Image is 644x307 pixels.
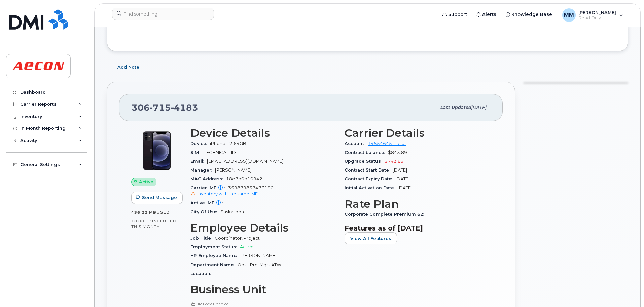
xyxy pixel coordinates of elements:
[385,159,404,164] span: $743.89
[156,210,170,215] span: used
[190,176,226,181] span: MAC Address
[190,127,336,139] h3: Device Details
[345,167,393,173] span: Contract Start Date
[240,244,254,249] span: Active
[112,8,214,20] input: Find something...
[190,301,336,307] p: HR Lock Enabled
[190,236,215,241] span: Job Title
[345,185,398,190] span: Initial Activation Date
[471,105,486,110] span: [DATE]
[345,127,491,139] h3: Carrier Details
[238,262,281,267] span: Ops - Proj Mgrs ATW
[220,209,244,214] span: Saskatoon
[190,200,226,205] span: Active IMEI
[558,8,628,22] div: Maricris Molina
[345,232,397,244] button: View All Features
[345,224,491,232] h3: Features as of [DATE]
[190,271,214,276] span: Location
[345,212,427,217] span: Corporate Complete Premium 62
[190,150,203,155] span: SIM
[171,102,198,113] span: 4183
[131,210,156,215] span: 436.22 MB
[393,167,407,173] span: [DATE]
[203,150,237,155] span: [TECHNICAL_ID]
[564,11,574,19] span: MM
[190,167,215,173] span: Manager
[345,150,388,155] span: Contract balance
[190,222,336,234] h3: Employee Details
[350,235,391,242] span: View All Features
[139,179,153,185] span: Active
[190,262,238,267] span: Department Name
[190,253,240,258] span: HR Employee Name
[150,102,171,113] span: 715
[190,141,210,146] span: Device
[117,64,139,70] span: Add Note
[578,15,616,21] span: Read Only
[131,219,152,223] span: 10.00 GB
[210,141,246,146] span: iPhone 12 64GB
[131,192,183,204] button: Send Message
[240,253,277,258] span: [PERSON_NAME]
[472,8,501,21] a: Alerts
[107,61,145,73] button: Add Note
[137,130,177,171] img: iPhone_12.jpg
[190,159,207,164] span: Email
[511,11,552,18] span: Knowledge Base
[226,176,262,181] span: 18e7b0d10942
[345,198,491,210] h3: Rate Plan
[215,167,251,173] span: [PERSON_NAME]
[131,218,177,229] span: included this month
[190,185,336,197] span: 359879857476190
[395,176,410,181] span: [DATE]
[197,191,259,196] span: Inventory with the same IMEI
[448,11,467,18] span: Support
[190,185,228,190] span: Carrier IMEI
[501,8,557,21] a: Knowledge Base
[345,141,368,146] span: Account
[438,8,472,21] a: Support
[388,150,407,155] span: $843.89
[226,200,230,205] span: —
[190,209,220,214] span: City Of Use
[398,185,412,190] span: [DATE]
[190,244,240,249] span: Employment Status
[345,176,395,181] span: Contract Expiry Date
[215,236,260,241] span: Coordinator, Project
[345,159,385,164] span: Upgrade Status
[368,141,406,146] a: 14554645 - Telus
[190,191,259,196] a: Inventory with the same IMEI
[440,105,471,110] span: Last updated
[190,283,336,296] h3: Business Unit
[207,159,283,164] span: [EMAIL_ADDRESS][DOMAIN_NAME]
[142,194,177,201] span: Send Message
[132,102,198,113] span: 306
[482,11,496,18] span: Alerts
[578,10,616,15] span: [PERSON_NAME]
